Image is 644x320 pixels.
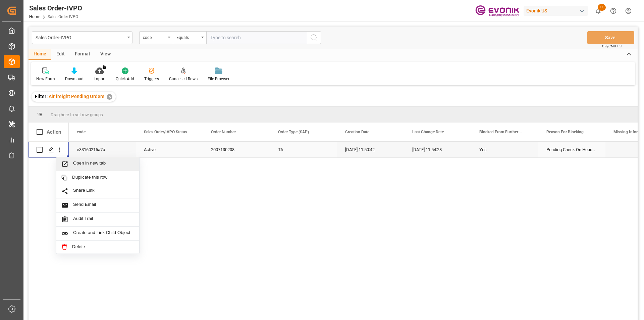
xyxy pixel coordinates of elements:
div: Evonik US [524,6,588,16]
div: File Browser [208,76,229,82]
button: open menu [173,31,206,44]
span: 11 [598,4,606,11]
div: Download [65,76,84,82]
div: code [143,33,166,41]
div: Pending Check On Header Level, Special Transport Requirements Unchecked [538,142,605,157]
div: View [95,49,116,60]
span: Creation Date [345,130,369,134]
input: Type to search [206,31,307,44]
div: TA [270,142,337,157]
span: Ctrl/CMD + S [602,44,622,49]
div: Format [70,49,95,60]
div: Action [47,129,61,135]
span: Order Number [211,130,236,134]
div: ✕ [107,94,112,100]
img: Evonik-brand-mark-Deep-Purple-RGB.jpeg_1700498283.jpeg [475,5,519,17]
span: Drag here to set row groups [51,112,103,117]
div: Sales Order-IVPO [36,33,125,41]
div: Press SPACE to select this row. [29,142,69,158]
div: Sales Order-IVPO [29,3,82,13]
div: New Form [36,76,55,82]
span: Filter : [35,94,49,99]
button: Save [587,31,634,44]
div: Active [144,142,195,157]
div: Equals [176,33,199,41]
div: Cancelled Rows [169,76,198,82]
div: Quick Add [116,76,134,82]
span: Order Type (SAP) [278,130,309,134]
span: code [77,130,86,134]
div: [DATE] 11:54:28 [404,142,471,157]
div: Yes [479,142,530,157]
button: open menu [32,31,132,44]
button: show 11 new notifications [591,3,606,18]
div: Edit [51,49,70,60]
span: Air freight Pending Orders [49,94,104,99]
span: Reason For Blocking [546,130,584,134]
div: [DATE] 11:50:42 [337,142,404,157]
span: Blocked From Further Processing [479,130,524,134]
a: Home [29,14,40,19]
div: 2007130208 [203,142,270,157]
button: Evonik US [524,4,591,17]
button: open menu [139,31,173,44]
button: search button [307,31,321,44]
button: Help Center [606,3,621,18]
div: e33160215a7b [69,142,136,157]
span: Sales Order/IVPO Status [144,130,187,134]
div: Home [29,49,51,60]
div: Triggers [144,76,159,82]
span: Last Change Date [412,130,444,134]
